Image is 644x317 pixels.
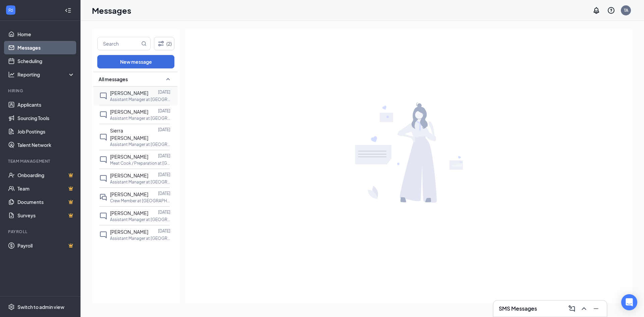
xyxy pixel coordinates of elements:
[110,191,148,197] span: [PERSON_NAME]
[98,37,140,50] input: Search
[110,179,170,185] p: Assistant Manager at [GEOGRAPHIC_DATA]
[110,160,170,166] p: Meat Cook / Preparation at [GEOGRAPHIC_DATA]
[158,108,170,114] p: [DATE]
[154,37,174,50] button: Filter (2)
[8,229,73,234] div: Payroll
[17,98,75,111] a: Applicants
[17,28,75,41] a: Home
[99,92,107,100] svg: ChatInactive
[110,235,170,241] p: Assistant Manager at [GEOGRAPHIC_DATA]
[97,55,174,68] button: New message
[17,195,75,209] a: DocumentsCrown
[621,294,637,310] div: Open Intercom Messenger
[8,71,15,78] svg: Analysis
[17,125,75,138] a: Job Postings
[17,71,75,78] div: Reporting
[17,138,75,152] a: Talent Network
[17,304,64,310] div: Switch to admin view
[99,133,107,141] svg: ChatInactive
[17,54,75,68] a: Scheduling
[567,303,577,314] button: ComposeMessage
[110,109,148,115] span: [PERSON_NAME]
[99,174,107,182] svg: ChatInactive
[499,305,537,312] h3: SMS Messages
[99,111,107,119] svg: ChatInactive
[141,41,147,46] svg: MagnifyingGlass
[110,229,148,235] span: [PERSON_NAME]
[65,7,71,14] svg: Collapse
[158,89,170,95] p: [DATE]
[110,115,170,121] p: Assistant Manager at [GEOGRAPHIC_DATA]
[158,153,170,159] p: [DATE]
[607,6,615,14] svg: QuestionInfo
[17,111,75,125] a: Sourcing Tools
[157,40,165,48] svg: Filter
[158,228,170,234] p: [DATE]
[7,7,14,13] svg: WorkstreamLogo
[164,75,172,83] svg: SmallChevronUp
[110,198,170,204] p: Crew Member at [GEOGRAPHIC_DATA]
[158,209,170,215] p: [DATE]
[110,217,170,222] p: Assistant Manager at [GEOGRAPHIC_DATA]
[158,191,170,196] p: [DATE]
[17,168,75,182] a: OnboardingCrown
[591,303,601,314] button: Minimize
[579,303,589,314] button: ChevronUp
[624,7,628,13] div: TA
[110,90,148,96] span: [PERSON_NAME]
[110,210,148,216] span: [PERSON_NAME]
[17,182,75,195] a: TeamCrown
[110,127,148,141] span: Sierra [PERSON_NAME]
[568,305,576,313] svg: ComposeMessage
[592,305,600,313] svg: Minimize
[8,304,15,310] svg: Settings
[158,127,170,133] p: [DATE]
[110,154,148,160] span: [PERSON_NAME]
[99,212,107,220] svg: ChatInactive
[17,209,75,222] a: SurveysCrown
[8,158,73,164] div: Team Management
[17,239,75,252] a: PayrollCrown
[17,41,75,54] a: Messages
[110,142,170,147] p: Assistant Manager at [GEOGRAPHIC_DATA]
[99,193,107,201] svg: DoubleChat
[110,172,148,178] span: [PERSON_NAME]
[99,231,107,239] svg: ChatInactive
[99,76,128,83] span: All messages
[99,156,107,164] svg: ChatInactive
[92,5,131,16] h1: Messages
[580,305,588,313] svg: ChevronUp
[110,97,170,102] p: Assistant Manager at [GEOGRAPHIC_DATA]
[592,6,600,14] svg: Notifications
[8,88,73,94] div: Hiring
[158,172,170,177] p: [DATE]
